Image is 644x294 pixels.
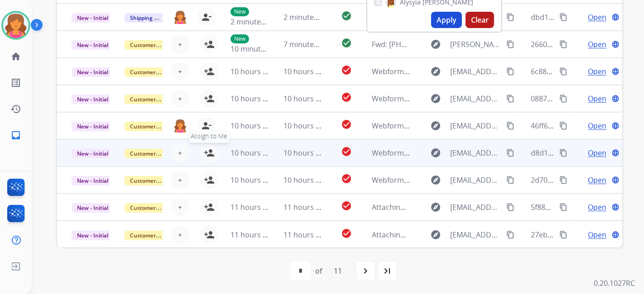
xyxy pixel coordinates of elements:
span: + [178,66,183,77]
mat-icon: check_circle [341,10,352,21]
mat-icon: content_copy [559,122,567,130]
span: Open [588,147,606,158]
span: Shipping Protection [125,13,187,23]
mat-icon: content_copy [506,122,514,130]
mat-icon: language [611,203,620,211]
mat-icon: check_circle [341,92,352,103]
mat-icon: person_add [204,66,215,77]
span: Customer Support [125,149,183,158]
span: [EMAIL_ADDRESS][DOMAIN_NAME] [450,175,501,185]
mat-icon: content_copy [559,40,567,48]
mat-icon: language [611,67,620,76]
mat-icon: explore [430,120,441,131]
span: New - Initial [72,67,114,77]
span: + [178,202,183,213]
span: + [178,229,183,240]
span: Open [588,229,606,240]
span: 10 hours ago [284,148,328,158]
span: [EMAIL_ADDRESS][DOMAIN_NAME] [450,93,501,104]
button: + [171,198,189,216]
span: 10 hours ago [284,175,328,185]
span: New - Initial [72,122,114,131]
mat-icon: explore [430,175,441,185]
span: New - Initial [72,203,114,213]
span: Open [588,66,606,77]
mat-icon: content_copy [559,149,567,157]
span: [EMAIL_ADDRESS][DOMAIN_NAME] [450,147,501,158]
span: Webform from [EMAIL_ADDRESS][DOMAIN_NAME] on [DATE] [372,175,577,185]
span: Webform from [EMAIL_ADDRESS][DOMAIN_NAME] on [DATE] [372,66,577,76]
mat-icon: language [611,122,620,130]
span: Customer Support [125,176,183,185]
span: Open [588,175,606,185]
mat-icon: check_circle [341,65,352,76]
mat-icon: list_alt [10,77,21,88]
span: 10 hours ago [284,94,328,104]
img: agent-avatar [174,119,187,133]
mat-icon: home [10,51,21,62]
mat-icon: content_copy [559,67,567,76]
div: of [315,266,322,276]
mat-icon: check_circle [341,38,352,48]
span: Webform from [EMAIL_ADDRESS][DOMAIN_NAME] on [DATE] [372,148,577,158]
mat-icon: content_copy [506,203,514,211]
mat-icon: content_copy [506,67,514,76]
button: + [171,62,189,81]
mat-icon: person_add [204,175,215,185]
span: 11 hours ago [231,202,275,212]
mat-icon: person_add [204,202,215,213]
mat-icon: person_add [204,229,215,240]
span: 2 minutes ago [231,17,279,27]
span: 10 hours ago [231,66,275,76]
p: 0.20.1027RC [594,278,635,289]
span: 10 hours ago [231,175,275,185]
span: Open [588,39,606,50]
mat-icon: content_copy [506,13,514,21]
button: Assign to Me [200,144,218,162]
span: + [178,175,183,185]
span: [EMAIL_ADDRESS][DOMAIN_NAME] [450,202,501,213]
span: Customer Support [125,95,183,104]
span: Fwd: [PHONE_NUMBER] Couch pics Sales order #068C947383 [372,39,579,49]
span: Webform from [EMAIL_ADDRESS][DOMAIN_NAME] on [DATE] [372,94,577,104]
span: + [178,39,183,50]
mat-icon: person_add [204,147,215,158]
mat-icon: check_circle [341,119,352,130]
p: New [231,7,249,16]
span: Open [588,12,606,23]
span: 7 minutes ago [284,39,332,49]
span: New - Initial [72,40,114,50]
span: 11 hours ago [284,230,328,240]
span: 2 minutes ago [284,12,332,22]
span: + [178,147,183,158]
mat-icon: language [611,40,620,48]
mat-icon: content_copy [559,203,567,211]
span: 10 hours ago [284,121,328,131]
span: Assign to Me [189,129,230,143]
p: New [231,34,249,43]
span: Customer Support [125,122,183,131]
mat-icon: content_copy [506,176,514,184]
span: New - Initial [72,149,114,158]
mat-icon: person_add [204,93,215,104]
mat-icon: content_copy [506,40,514,48]
mat-icon: history [10,104,21,114]
button: Apply [431,12,462,28]
mat-icon: language [611,149,620,157]
mat-icon: explore [430,147,441,158]
img: agent-avatar [174,10,187,24]
mat-icon: explore [430,39,441,50]
span: [PERSON_NAME][EMAIL_ADDRESS][DOMAIN_NAME] [450,39,501,50]
span: + [178,93,183,104]
span: 10 hours ago [231,121,275,131]
mat-icon: content_copy [559,176,567,184]
mat-icon: content_copy [559,95,567,103]
span: Customer Support [125,40,183,50]
mat-icon: content_copy [506,149,514,157]
span: [EMAIL_ADDRESS][DOMAIN_NAME] [450,120,501,131]
img: avatar [3,13,29,38]
button: + [171,35,189,53]
mat-icon: inbox [10,130,21,141]
span: 10 hours ago [231,94,275,104]
span: Open [588,202,606,213]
